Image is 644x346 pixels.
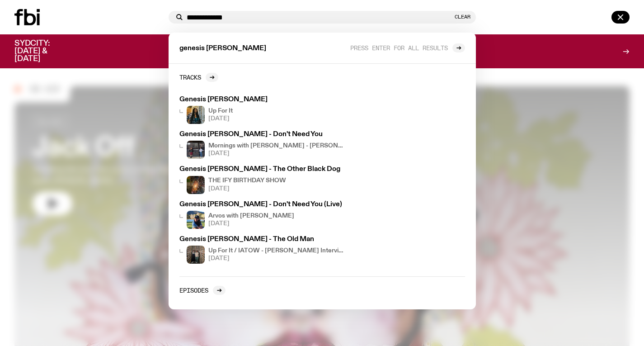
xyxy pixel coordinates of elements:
[208,151,346,156] span: [DATE]
[179,166,346,173] h3: Genesis [PERSON_NAME] - The Other Black Dog
[14,40,72,63] h3: SYDCITY: [DATE] & [DATE]
[179,131,346,138] h3: Genesis [PERSON_NAME] - Don't Need You
[455,14,470,19] button: Clear
[179,96,346,103] h3: Genesis [PERSON_NAME]
[179,74,201,81] h2: Tracks
[179,286,226,295] a: Episodes
[187,141,205,159] img: Sam Lane, and fbi presenter stands in front of the fbi radio building with artist Julia Jacklin
[208,256,346,261] span: [DATE]
[208,248,346,254] h4: Up For It / IATOW - [PERSON_NAME] Interview
[187,106,205,124] img: Ify - a Brown Skin girl with black braided twists, looking up to the side with her tongue stickin...
[176,232,349,267] a: Genesis [PERSON_NAME] - The Old ManUp For It / IATOW - [PERSON_NAME] Interview[DATE]
[179,45,266,52] span: genesis [PERSON_NAME]
[179,236,346,243] h3: Genesis [PERSON_NAME] - The Old Man
[176,128,349,162] a: Genesis [PERSON_NAME] - Don't Need YouSam Lane, and fbi presenter stands in front of the fbi radi...
[350,43,465,52] a: Press enter for all results
[176,162,349,197] a: Genesis [PERSON_NAME] - The Other Black DogTHE IFY BIRTHDAY SHOW[DATE]
[208,108,233,114] h4: Up For It
[208,221,294,227] span: [DATE]
[187,211,205,229] img: Kanika Kirpalani sits cross legged on the grass, her arms hugging her knees. She wears a denim ja...
[350,44,448,51] span: Press enter for all results
[179,287,208,294] h2: Episodes
[176,198,349,232] a: Genesis [PERSON_NAME] - Don't Need You (Live)Kanika Kirpalani sits cross legged on the grass, her...
[208,213,294,219] h4: Arvos with [PERSON_NAME]
[179,201,346,208] h3: Genesis [PERSON_NAME] - Don't Need You (Live)
[208,116,233,122] span: [DATE]
[208,143,346,149] h4: Mornings with [PERSON_NAME] - [PERSON_NAME] Interview!
[208,178,286,184] h4: THE IFY BIRTHDAY SHOW
[176,93,349,128] a: Genesis [PERSON_NAME]Ify - a Brown Skin girl with black braided twists, looking up to the side wi...
[179,73,218,82] a: Tracks
[208,186,286,192] span: [DATE]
